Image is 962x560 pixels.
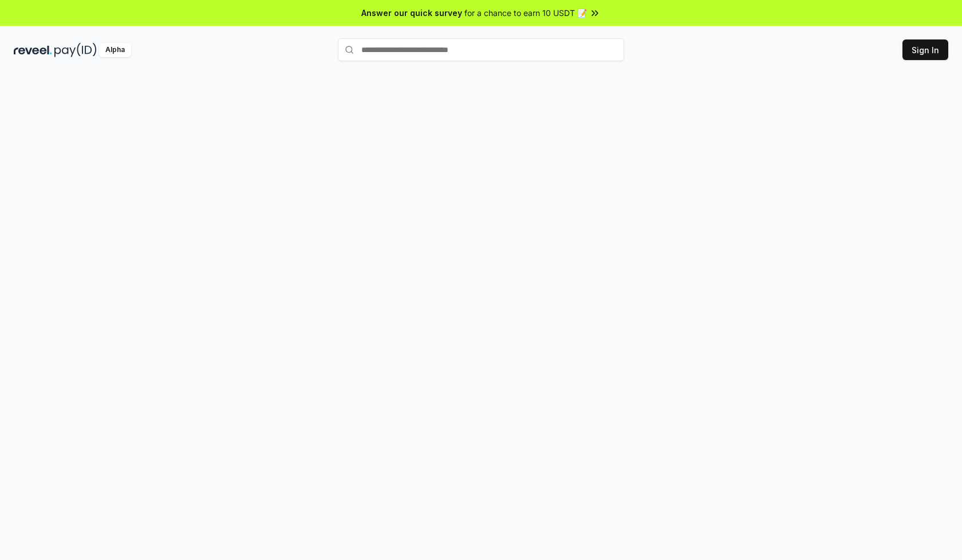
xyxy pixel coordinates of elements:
[361,7,462,19] span: Answer our quick survey
[99,43,131,57] div: Alpha
[54,43,97,57] img: pay_id
[902,39,948,60] button: Sign In
[464,7,587,19] span: for a chance to earn 10 USDT 📝
[14,43,52,57] img: reveel_dark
